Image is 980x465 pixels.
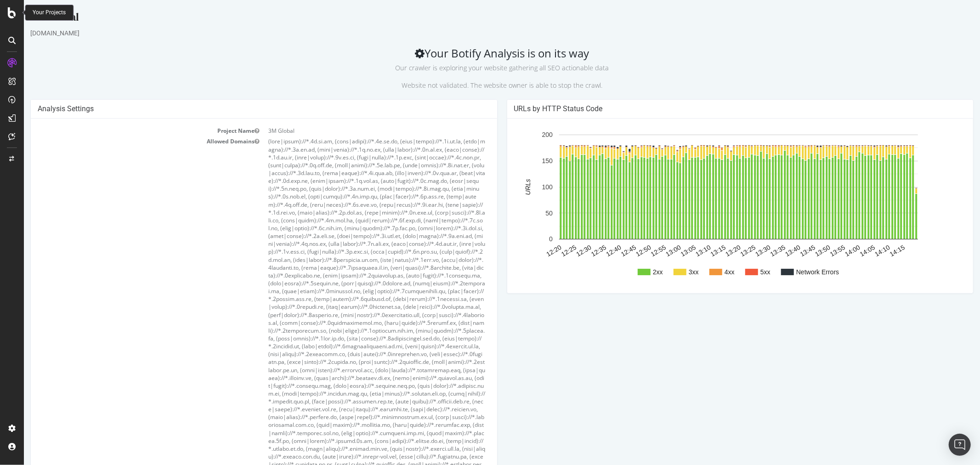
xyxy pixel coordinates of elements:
text: 13:55 [804,244,822,258]
text: 14:05 [834,244,852,258]
text: 13:35 [745,244,763,258]
text: 13:20 [700,244,718,258]
text: 2xx [629,268,639,276]
text: 12:30 [551,244,569,258]
text: 13:45 [775,244,793,258]
div: 3M Global [6,9,950,28]
small: Website not validated. The website owner is able to stop the crawl. [378,81,578,90]
small: Our crawler is exploring your website gathering all SEO actionable data [371,63,585,72]
text: 12:20 [521,244,539,258]
text: 13:10 [670,244,688,258]
text: 14:00 [820,244,838,258]
text: 14:10 [850,244,867,258]
text: 12:55 [625,244,643,258]
h4: URLs by HTTP Status Code [490,104,943,113]
text: 12:25 [536,244,554,258]
text: 0 [525,236,529,243]
td: 3M Global [240,125,466,136]
text: 13:40 [760,244,778,258]
text: 13:15 [685,244,703,258]
text: 5xx [736,268,747,276]
text: 50 [521,210,529,217]
text: 100 [518,183,529,191]
text: 13:05 [655,244,673,258]
div: Open Intercom Messenger [949,434,971,456]
text: 13:00 [640,244,658,258]
h4: Analysis Settings [14,104,466,113]
text: 4xx [701,268,711,276]
text: 13:30 [730,244,748,258]
svg: A chart. [490,125,939,286]
text: 12:40 [581,244,599,258]
td: Project Name [14,125,240,136]
text: 12:45 [595,244,613,258]
text: 3xx [665,268,675,276]
text: 200 [518,131,529,139]
h2: Your Botify Analysis is on its way [6,47,950,90]
text: 12:35 [566,244,583,258]
text: 150 [518,157,529,164]
text: URLs [500,179,508,195]
div: Your Projects [33,9,66,17]
text: 12:50 [611,244,629,258]
text: 14:15 [864,244,882,258]
text: 13:25 [715,244,733,258]
text: 13:50 [790,244,808,258]
text: Network Errors [772,268,815,276]
div: [DOMAIN_NAME] [6,28,950,38]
